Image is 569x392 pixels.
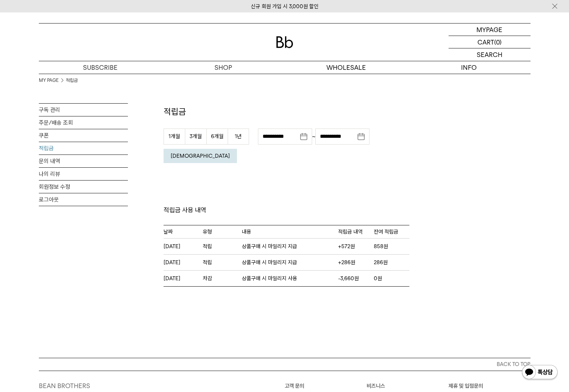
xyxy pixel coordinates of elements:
[66,77,78,84] a: 적립금
[185,129,206,145] button: 3개월
[521,364,558,381] img: 카카오톡 채널 1:1 채팅 버튼
[39,181,128,193] a: 회원정보 수정
[242,255,338,270] td: 상품구매 시 마일리지 지급
[408,61,531,74] p: INFO
[203,225,242,238] th: 유형
[164,129,185,145] button: 1개월
[203,271,242,286] td: 차감
[494,36,502,48] p: (0)
[162,61,285,74] a: SHOP
[242,271,338,286] td: 상품구매 시 마일리지 사용
[374,274,382,283] span: 원
[374,228,398,236] span: 잔여 적립금
[374,242,388,251] span: 원
[164,255,203,270] td: [DATE]
[374,259,383,266] b: 286
[242,239,338,254] td: 상품구매 시 마일리지 지급
[285,61,408,74] p: WHOLESALE
[476,23,502,36] p: MYPAGE
[164,271,203,286] td: [DATE]
[164,149,237,163] button: [DEMOGRAPHIC_DATA]
[39,155,128,167] a: 문의 내역
[39,382,90,390] a: BEAN BROTHERS
[338,274,359,283] strong: 원
[258,129,369,145] div: ~
[39,142,128,155] a: 적립금
[477,36,494,48] p: CART
[374,275,377,282] b: 0
[338,243,350,250] b: +572
[374,258,388,267] span: 원
[203,255,242,270] td: 적립
[228,129,249,145] button: 1년
[206,129,228,145] button: 6개월
[164,239,203,254] td: [DATE]
[39,116,128,129] a: 주문/배송 조회
[39,358,531,371] button: BACK TO TOP
[477,48,502,61] p: SEARCH
[285,382,367,390] p: 고객 문의
[276,36,293,48] img: 로고
[164,225,203,238] th: 날짜
[164,106,409,118] p: 적립금
[338,228,363,236] span: 적립금 내역
[39,104,128,116] a: 구독 관리
[251,3,319,10] a: 신규 회원 가입 시 3,000원 할인
[338,258,355,267] strong: 원
[242,225,338,238] th: 내용
[449,36,531,48] a: CART (0)
[338,275,354,282] b: -3,660
[39,168,128,180] a: 나의 리뷰
[367,382,449,390] p: 비즈니스
[39,77,59,84] a: MY PAGE
[171,153,230,159] em: [DEMOGRAPHIC_DATA]
[164,206,409,225] span: 적립금 사용 내역
[449,382,531,390] p: 제휴 및 입점문의
[39,61,162,74] a: SUBSCRIBE
[203,239,242,254] td: 적립
[338,259,351,266] b: +286
[39,193,128,206] a: 로그아웃
[449,23,531,36] a: MYPAGE
[374,243,383,250] b: 858
[338,242,355,251] strong: 원
[39,129,128,142] a: 쿠폰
